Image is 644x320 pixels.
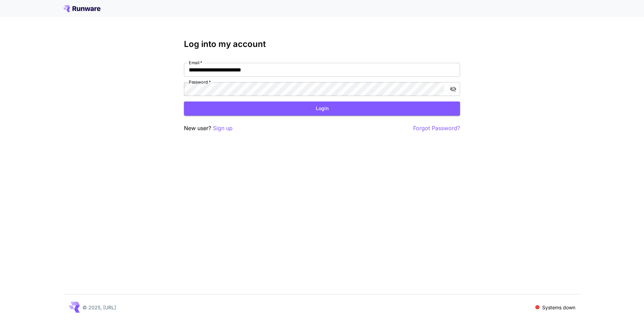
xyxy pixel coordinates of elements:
[447,83,459,95] button: toggle password visibility
[213,124,233,133] button: Sign up
[82,304,116,311] p: © 2025, [URL]
[189,60,202,66] label: Email
[413,124,460,133] button: Forgot Password?
[184,124,233,133] p: New user?
[184,39,460,49] h3: Log into my account
[542,304,575,311] p: Systems down
[189,79,211,85] label: Password
[184,101,460,116] button: Login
